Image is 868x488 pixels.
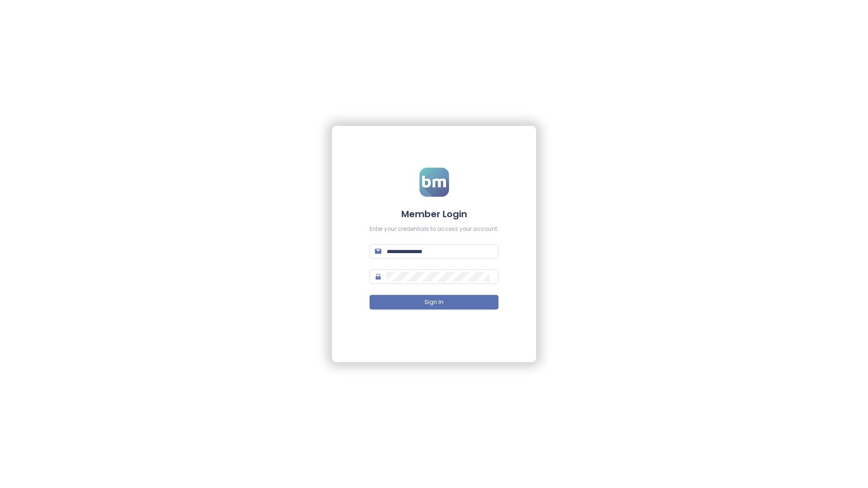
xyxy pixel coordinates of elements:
[375,274,381,280] span: lock
[419,168,449,197] img: logo
[370,225,498,234] div: Enter your credentials to access your account.
[370,208,498,220] h4: Member Login
[424,298,444,307] span: Sign In
[375,248,381,254] span: mail
[370,295,498,309] button: Sign In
